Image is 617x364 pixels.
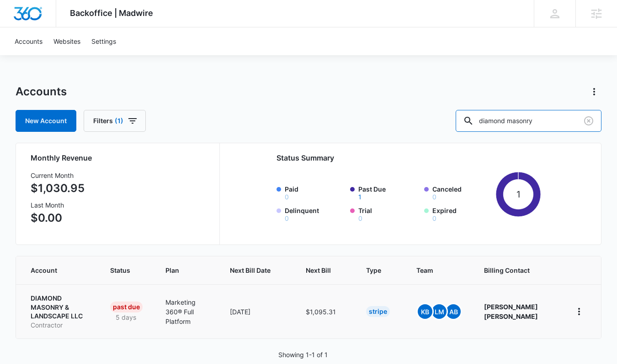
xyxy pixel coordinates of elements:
[31,180,85,197] p: $1,030.95
[31,321,89,330] p: Contractor
[31,294,89,321] p: DIAMOND MASONRY & LANDSCAPE LLC
[306,265,331,275] span: Next Bill
[285,206,345,222] label: Delinquent
[26,15,45,22] div: v 4.0.25
[16,85,67,99] h1: Accounts
[358,206,418,222] label: Trial
[165,297,208,326] p: Marketing 360® Full Platform
[35,54,82,60] div: Domain Overview
[86,27,122,55] a: Settings
[110,302,143,312] div: Past Due
[31,152,208,163] h2: Monthly Revenue
[16,110,76,132] a: New Account
[516,189,521,200] tspan: 1
[110,312,142,322] p: 5 days
[484,303,538,320] strong: [PERSON_NAME] [PERSON_NAME]
[432,184,492,200] label: Canceled
[165,265,208,275] span: Plan
[9,27,48,55] a: Accounts
[31,200,85,210] h3: Last Month
[366,265,381,275] span: Type
[25,53,32,60] img: tab_domain_overview_orange.svg
[110,265,130,275] span: Status
[358,184,418,200] label: Past Due
[285,184,345,200] label: Paid
[484,265,550,275] span: Billing Contact
[230,265,271,275] span: Next Bill Date
[277,152,541,163] h2: Status Summary
[456,110,601,132] input: Search
[366,306,390,317] div: Stripe
[24,24,101,31] div: Domain: [DOMAIN_NAME]
[15,24,22,31] img: website_grey.svg
[572,304,586,319] button: home
[416,265,449,275] span: Team
[84,110,146,132] button: Filters(1)
[446,304,461,319] span: AB
[432,304,447,319] span: LM
[115,118,123,124] span: (1)
[91,53,98,60] img: tab_keywords_by_traffic_grey.svg
[418,304,432,319] span: KB
[278,350,328,359] p: Showing 1-1 of 1
[101,54,154,60] div: Keywords by Traffic
[15,15,22,22] img: logo_orange.svg
[31,265,75,275] span: Account
[31,294,89,329] a: DIAMOND MASONRY & LANDSCAPE LLCContractor
[31,210,85,226] p: $0.00
[432,206,492,222] label: Expired
[219,284,295,338] td: [DATE]
[70,8,153,18] span: Backoffice | Madwire
[581,114,596,128] button: Clear
[358,194,362,200] button: Past Due
[587,84,601,99] button: Actions
[31,171,85,180] h3: Current Month
[48,27,86,55] a: Websites
[295,284,355,338] td: $1,095.31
